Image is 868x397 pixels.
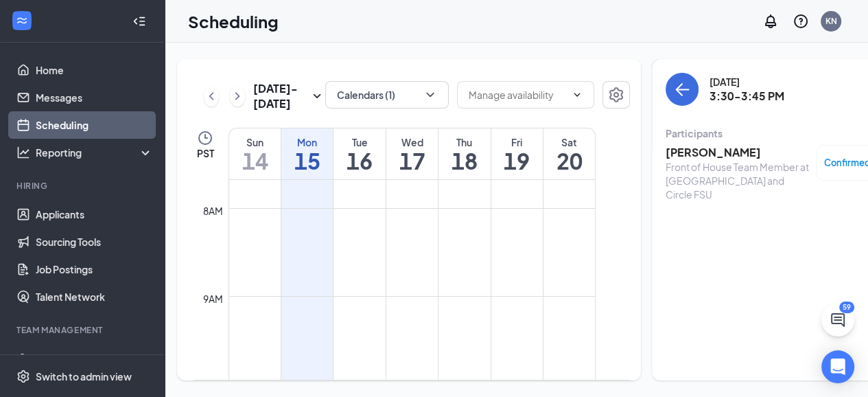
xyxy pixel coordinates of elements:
[197,146,214,160] span: PST
[438,135,490,149] div: Thu
[204,86,219,106] button: ChevronLeft
[709,89,784,104] h3: 3:30-3:45 PM
[386,128,438,179] a: September 17, 2025
[200,291,226,306] div: 9am
[491,128,543,179] a: September 19, 2025
[839,302,854,313] div: 59
[762,13,779,30] svg: Notifications
[16,324,150,336] div: Team Management
[195,379,226,394] div: 10am
[36,228,153,256] a: Sourcing Tools
[36,84,153,111] a: Messages
[188,10,279,33] h1: Scheduling
[602,81,630,109] button: Settings
[469,87,566,102] input: Manage availability
[132,14,146,28] svg: Collapse
[674,81,690,98] svg: ArrowLeft
[438,149,490,172] h1: 18
[830,312,846,328] svg: ChatActive
[204,88,218,104] svg: ChevronLeft
[602,81,630,111] a: Settings
[333,128,385,179] a: September 16, 2025
[281,149,333,172] h1: 15
[36,56,153,84] a: Home
[793,13,809,30] svg: QuestionInfo
[16,146,30,159] svg: Analysis
[333,135,385,149] div: Tue
[36,283,153,310] a: Talent Network
[253,81,309,111] h3: [DATE] - [DATE]
[309,88,325,104] svg: SmallChevronDown
[16,180,150,192] div: Hiring
[423,88,437,102] svg: ChevronDown
[36,201,153,228] a: Applicants
[36,352,141,365] div: Onboarding
[491,149,543,172] h1: 19
[230,86,245,106] button: ChevronRight
[36,256,153,283] a: Job Postings
[229,128,281,179] a: September 14, 2025
[16,352,30,365] svg: UserCheck
[333,149,385,172] h1: 16
[386,135,438,149] div: Wed
[281,135,333,149] div: Mon
[438,128,490,179] a: September 18, 2025
[666,160,810,201] div: Front of House Team Member at [GEOGRAPHIC_DATA] and Circle FSU
[197,130,213,146] svg: Clock
[200,203,226,218] div: 8am
[36,146,154,159] div: Reporting
[281,128,333,179] a: September 15, 2025
[36,370,132,383] div: Switch to admin view
[608,87,624,103] svg: Settings
[15,14,29,27] svg: WorkstreamLogo
[229,149,281,172] h1: 14
[666,73,699,106] button: back-button
[229,135,281,149] div: Sun
[231,88,244,104] svg: ChevronRight
[36,111,153,139] a: Scheduling
[16,370,30,383] svg: Settings
[543,149,595,172] h1: 20
[821,350,854,383] div: Open Intercom Messenger
[666,145,810,160] h3: [PERSON_NAME]
[825,15,837,27] div: KN
[325,81,449,109] button: Calendars (1)ChevronDown
[572,89,583,100] svg: ChevronDown
[491,135,543,149] div: Fri
[543,135,595,149] div: Sat
[543,128,595,179] a: September 20, 2025
[821,304,854,337] button: ChatActive
[386,149,438,172] h1: 17
[709,75,784,89] div: [DATE]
